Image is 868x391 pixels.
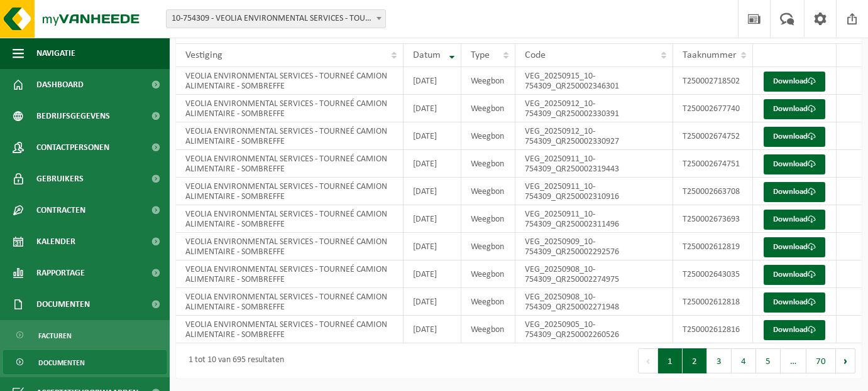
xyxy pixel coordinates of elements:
[36,289,90,320] span: Documenten
[673,205,753,233] td: T250002673693
[673,122,753,150] td: T250002674752
[781,348,806,373] span: …
[515,205,673,233] td: VEG_20250911_10-754309_QR250002311496
[176,122,404,150] td: VEOLIA ENVIRONMENTAL SERVICES - TOURNEÉ CAMION ALIMENTAIRE - SOMBREFFE
[36,38,75,69] span: Navigatie
[36,195,85,226] span: Contracten
[515,178,673,205] td: VEG_20250911_10-754309_QR250002310916
[638,348,658,373] button: Previous
[176,233,404,260] td: VEOLIA ENVIRONMENTAL SERVICES - TOURNEÉ CAMION ALIMENTAIRE - SOMBREFFE
[404,150,461,178] td: [DATE]
[185,50,222,60] span: Vestiging
[515,260,673,288] td: VEG_20250908_10-754309_QR250002274975
[461,316,515,343] td: Weegbon
[764,210,825,230] a: Download
[515,150,673,178] td: VEG_20250911_10-754309_QR250002319443
[38,324,72,348] span: Facturen
[176,288,404,316] td: VEOLIA ENVIRONMENTAL SERVICES - TOURNEÉ CAMION ALIMENTAIRE - SOMBREFFE
[764,72,825,92] a: Download
[461,205,515,233] td: Weegbon
[176,95,404,122] td: VEOLIA ENVIRONMENTAL SERVICES - TOURNEÉ CAMION ALIMENTAIRE - SOMBREFFE
[404,95,461,122] td: [DATE]
[756,348,781,373] button: 5
[515,288,673,316] td: VEG_20250908_10-754309_QR250002271948
[764,182,825,202] a: Download
[166,9,386,28] span: 10-754309 - VEOLIA ENVIRONMENTAL SERVICES - TOURNEÉ CAMION ALIMENTAIRE - 5140 SOMBREFFE, RUE DE L...
[515,95,673,122] td: VEG_20250912_10-754309_QR250002330391
[176,260,404,288] td: VEOLIA ENVIRONMENTAL SERVICES - TOURNEÉ CAMION ALIMENTAIRE - SOMBREFFE
[658,348,683,373] button: 1
[836,348,855,373] button: Next
[673,288,753,316] td: T250002612818
[764,292,825,313] a: Download
[36,257,85,289] span: Rapportage
[36,132,109,163] span: Contactpersonen
[673,67,753,95] td: T250002718502
[176,67,404,95] td: VEOLIA ENVIRONMENTAL SERVICES - TOURNEÉ CAMION ALIMENTAIRE - SOMBREFFE
[461,95,515,122] td: Weegbon
[732,348,756,373] button: 4
[515,122,673,150] td: VEG_20250912_10-754309_QR250002330927
[764,154,825,174] a: Download
[176,178,404,205] td: VEOLIA ENVIRONMENTAL SERVICES - TOURNEÉ CAMION ALIMENTAIRE - SOMBREFFE
[764,99,825,119] a: Download
[707,348,732,373] button: 3
[38,351,85,375] span: Documenten
[36,100,110,132] span: Bedrijfsgegevens
[167,10,385,28] span: 10-754309 - VEOLIA ENVIRONMENTAL SERVICES - TOURNEÉ CAMION ALIMENTAIRE - 5140 SOMBREFFE, RUE DE L...
[413,50,441,60] span: Datum
[404,205,461,233] td: [DATE]
[471,50,490,60] span: Type
[525,50,546,60] span: Code
[404,260,461,288] td: [DATE]
[182,350,284,372] div: 1 tot 10 van 695 resultaten
[683,50,737,60] span: Taaknummer
[764,265,825,285] a: Download
[673,95,753,122] td: T250002677740
[461,67,515,95] td: Weegbon
[806,348,836,373] button: 70
[3,323,167,347] a: Facturen
[764,320,825,340] a: Download
[176,316,404,343] td: VEOLIA ENVIRONMENTAL SERVICES - TOURNEÉ CAMION ALIMENTAIRE - SOMBREFFE
[673,178,753,205] td: T250002663708
[36,69,84,100] span: Dashboard
[3,350,167,374] a: Documenten
[404,233,461,260] td: [DATE]
[404,122,461,150] td: [DATE]
[36,226,75,257] span: Kalender
[404,178,461,205] td: [DATE]
[515,233,673,260] td: VEG_20250909_10-754309_QR250002292576
[515,316,673,343] td: VEG_20250905_10-754309_QR250002260526
[673,260,753,288] td: T250002643035
[515,67,673,95] td: VEG_20250915_10-754309_QR250002346301
[764,127,825,147] a: Download
[461,150,515,178] td: Weegbon
[673,233,753,260] td: T250002612819
[461,233,515,260] td: Weegbon
[673,150,753,178] td: T250002674751
[461,288,515,316] td: Weegbon
[404,316,461,343] td: [DATE]
[404,288,461,316] td: [DATE]
[461,178,515,205] td: Weegbon
[683,348,707,373] button: 2
[673,316,753,343] td: T250002612816
[176,205,404,233] td: VEOLIA ENVIRONMENTAL SERVICES - TOURNEÉ CAMION ALIMENTAIRE - SOMBREFFE
[461,260,515,288] td: Weegbon
[764,237,825,257] a: Download
[36,163,84,195] span: Gebruikers
[461,122,515,150] td: Weegbon
[176,150,404,178] td: VEOLIA ENVIRONMENTAL SERVICES - TOURNEÉ CAMION ALIMENTAIRE - SOMBREFFE
[404,67,461,95] td: [DATE]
